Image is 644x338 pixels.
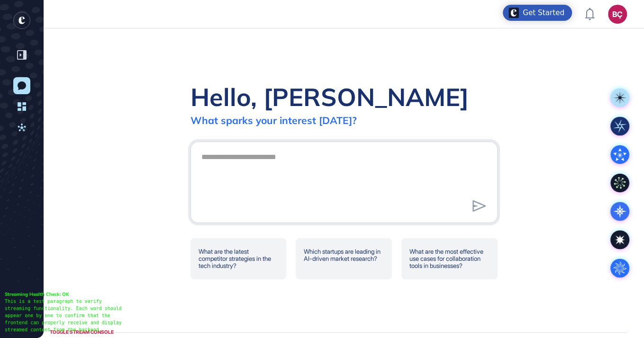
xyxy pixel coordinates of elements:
[508,8,519,18] img: launcher-image-alternative-text
[47,326,116,338] div: TOGGLE STREAM CONSOLE
[190,238,287,279] div: What are the latest competitor strategies in the tech industry?
[13,12,30,29] div: entrapeer-logo
[503,5,572,21] div: Open Get Started checklist
[608,5,627,24] button: BÇ
[190,114,357,126] div: What sparks your interest [DATE]?
[523,8,564,18] div: Get Started
[401,238,498,279] div: What are the most effective use cases for collaboration tools in businesses?
[296,238,392,279] div: Which startups are leading in AI-driven market research?
[190,81,469,112] div: Hello, [PERSON_NAME]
